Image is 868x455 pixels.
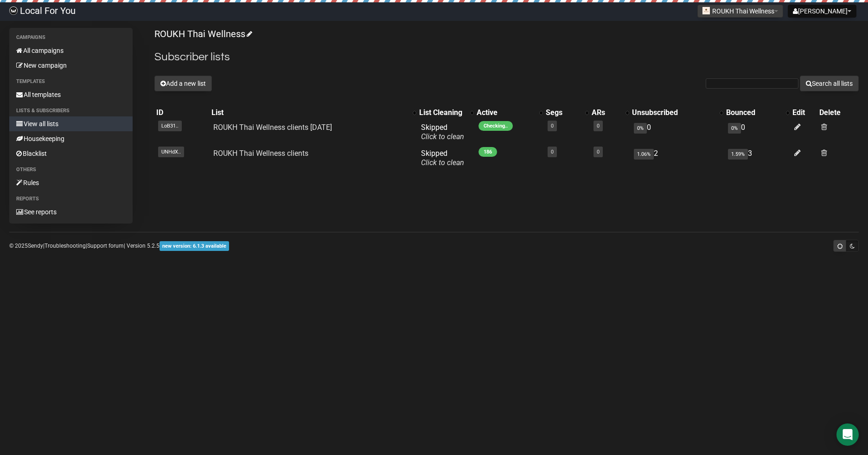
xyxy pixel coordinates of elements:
a: Blacklist [9,146,133,161]
li: Templates [9,76,133,87]
a: 0 [597,123,600,129]
a: All templates [9,87,133,102]
th: List: No sort applied, activate to apply an ascending sort [210,106,417,119]
div: Segs [546,108,581,117]
button: ROUKH Thai Wellness [697,5,783,18]
a: ROUKH Thai Wellness clients [DATE] [213,123,332,132]
div: List Cleaning [419,108,466,117]
span: new version: 6.1.3 available [160,241,229,251]
a: Click to clean [421,158,464,167]
a: Troubleshooting [45,243,86,249]
a: 0 [551,123,554,129]
td: 2 [630,145,724,171]
li: Reports [9,193,133,205]
td: 3 [724,145,791,171]
img: 864.png [702,7,710,14]
img: d61d2441668da63f2d83084b75c85b29 [9,6,18,15]
li: Campaigns [9,32,133,43]
span: Checking.. [479,121,513,131]
span: UNHdX.. [158,147,184,157]
span: 0% [728,123,741,134]
th: Segs: No sort applied, activate to apply an ascending sort [544,106,590,119]
td: 0 [724,119,791,145]
th: Edit: No sort applied, sorting is disabled [791,106,817,119]
div: Unsubscribed [632,108,715,117]
a: Rules [9,175,133,190]
a: 0 [551,149,554,155]
a: Support forum [87,243,124,249]
span: 1.59% [728,149,748,160]
a: Sendy [28,243,43,249]
a: New campaign [9,58,133,73]
th: List Cleaning: No sort applied, activate to apply an ascending sort [417,106,475,119]
span: 0% [634,123,647,134]
p: © 2025 | | | Version 5.2.5 [9,241,229,251]
td: 0 [630,119,724,145]
li: Lists & subscribers [9,105,133,116]
a: See reports [9,205,133,219]
th: Unsubscribed: No sort applied, activate to apply an ascending sort [630,106,724,119]
th: ID: No sort applied, sorting is disabled [154,106,210,119]
span: 186 [479,147,497,157]
a: View all lists [9,116,133,131]
button: Add a new list [154,76,212,91]
a: ROUKH Thai Wellness [154,28,251,39]
li: Others [9,164,133,175]
span: 1.06% [634,149,654,160]
a: new version: 6.1.3 available [160,243,229,249]
div: Delete [819,108,857,117]
div: Bounced [726,108,781,117]
div: ID [156,108,208,117]
a: Housekeeping [9,131,133,146]
div: ARs [592,108,621,117]
button: [PERSON_NAME] [788,5,856,18]
span: Skipped [421,123,464,141]
a: 0 [597,149,600,155]
th: ARs: No sort applied, activate to apply an ascending sort [590,106,630,119]
button: Search all lists [800,76,859,91]
span: Skipped [421,149,464,167]
a: All campaigns [9,43,133,58]
span: LoB31.. [158,121,182,131]
th: Active: No sort applied, activate to apply an ascending sort [475,106,543,119]
div: Active [477,108,534,117]
th: Bounced: No sort applied, activate to apply an ascending sort [724,106,791,119]
div: List [211,108,408,117]
div: Edit [792,108,816,117]
a: Click to clean [421,132,464,141]
th: Delete: No sort applied, sorting is disabled [817,106,859,119]
div: Open Intercom Messenger [836,423,859,446]
h2: Subscriber lists [154,49,859,65]
a: ROUKH Thai Wellness clients [213,149,308,158]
